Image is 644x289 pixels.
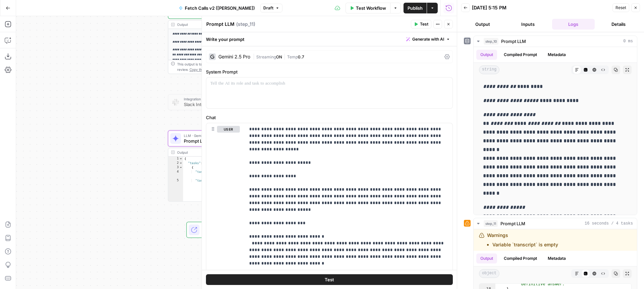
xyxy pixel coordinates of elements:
span: Fetch Calls v2 ([PERSON_NAME]) [185,5,255,11]
div: 0 ms [474,47,637,215]
span: object [479,269,499,278]
button: 16 seconds / 4 tasks [474,218,637,229]
span: step_10 [484,38,498,45]
div: Output [177,150,254,155]
button: Publish [404,3,427,13]
span: Temp [287,54,298,59]
span: Test [420,21,428,27]
button: Metadata [544,50,570,60]
button: Generate with AI [404,35,453,44]
div: This output is too large & has been abbreviated for review. to view the full content. [177,61,269,72]
span: string [479,65,499,74]
span: Prompt LLM [184,138,253,144]
button: Logs [552,19,595,30]
div: Write your prompt [202,32,457,46]
span: Test Workflow [356,5,386,11]
div: 5 [168,179,183,205]
button: Metadata [544,253,570,263]
span: | [282,53,287,60]
span: Reset [615,5,626,11]
div: LLM · Gemini 2.5 ProPrompt LLMStep 11Output{ "tasks":[ { "task_name":"Refine Workflow for Convers... [168,131,272,202]
span: Toggle code folding, rows 3 through 6 [179,165,183,170]
li: Variable `transcript` is empty [492,241,558,248]
span: Toggle code folding, rows 2 through 27 [179,161,183,165]
button: Test [206,274,453,285]
div: 4 [168,170,183,179]
button: Compiled Prompt [500,253,541,263]
img: Slack-mark-RGB.png [172,99,179,105]
span: Integration [184,96,254,102]
div: 3 [168,165,183,170]
span: Slack Integration [184,101,254,108]
span: ( step_11 ) [236,21,255,28]
span: Generate with AI [412,36,444,42]
button: Compiled Prompt [500,50,541,60]
button: Draft [260,4,282,12]
button: Fetch Calls v2 ([PERSON_NAME]) [175,3,259,13]
button: Output [461,19,504,30]
button: 0 ms [474,36,637,47]
div: Warnings [487,232,558,248]
span: 16 seconds / 4 tasks [585,221,633,227]
span: Publish [408,5,423,11]
span: Toggle code folding, rows 1 through 28 [179,157,183,161]
button: Output [476,253,497,263]
span: ON [276,54,282,59]
button: user [217,126,240,133]
span: Streaming [256,54,276,59]
span: Draft [263,5,273,11]
span: step_11 [484,220,498,227]
span: Prompt LLM [500,220,525,227]
button: Reset [612,3,629,12]
button: Test Workflow [345,3,390,13]
span: Prompt LLM [184,10,252,16]
div: EndOutput [168,222,272,238]
button: Inputs [506,19,549,30]
div: Gemini 2.5 Pro [218,54,250,59]
div: 1 [168,157,183,161]
label: Chat [206,114,453,121]
span: Test [325,276,334,283]
span: Prompt LLM [501,38,526,45]
span: LLM · Gemini 2.5 Pro [184,133,253,138]
textarea: Prompt LLM [206,21,234,28]
button: Details [597,19,640,30]
button: Test [411,20,431,29]
label: System Prompt [206,68,453,75]
button: Output [476,50,497,60]
div: IntegrationSlack IntegrationStep 9 [168,94,272,110]
span: | [253,53,256,60]
span: 0.7 [298,54,304,59]
span: Copy the output [190,67,215,71]
span: 0 ms [623,38,633,44]
div: Output [177,22,254,27]
div: 2 [168,161,183,165]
